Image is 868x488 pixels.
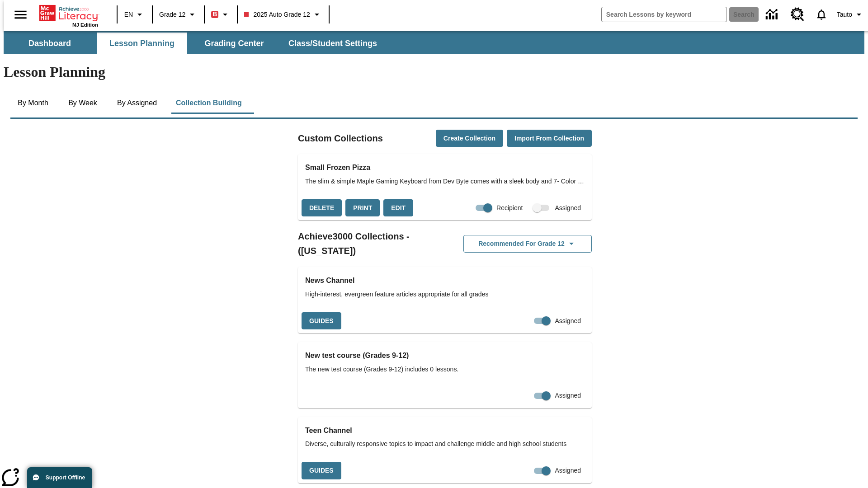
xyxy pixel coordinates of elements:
[110,92,164,114] button: By Assigned
[4,33,385,54] div: SubNavbar
[555,316,581,326] span: Assigned
[555,391,581,400] span: Assigned
[39,4,98,22] a: Home
[496,203,523,213] span: Recipient
[124,10,133,19] span: EN
[305,424,585,437] h3: Teen Channel
[241,6,325,23] button: Class: 2025 Auto Grade 12, Select your class
[305,290,585,299] span: High-interest, evergreen feature articles appropriate for all grades
[305,274,585,287] h3: News Channel
[46,474,85,481] span: Support Offline
[7,1,34,28] button: Open side menu
[383,199,413,217] button: Edit
[760,2,785,27] a: Data Center
[555,203,581,213] span: Assigned
[156,6,201,23] button: Grade: Grade 12, Select a grade
[189,33,279,54] button: Grading Center
[60,92,105,114] button: By Week
[169,92,249,114] button: Collection Building
[39,3,98,28] div: Home
[837,10,852,19] span: Tauto
[159,10,185,19] span: Grade 12
[305,439,585,449] span: Diverse, culturally responsive topics to impact and challenge middle and high school students
[305,177,585,186] span: The slim & simple Maple Gaming Keyboard from Dev Byte comes with a sleek body and 7- Color RGB LE...
[507,130,592,147] button: Import from Collection
[27,467,92,488] button: Support Offline
[305,365,585,374] span: The new test course (Grades 9-12) includes 0 lessons.
[302,199,342,217] button: Delete
[244,10,310,19] span: 2025 Auto Grade 12
[302,312,341,330] button: Guides
[302,462,341,479] button: Guides
[463,235,592,253] button: Recommended for Grade 12
[72,22,98,28] span: NJ Edition
[305,349,585,362] h3: New test course (Grades 9-12)
[345,199,380,217] button: Print, will open in a new window
[785,2,810,27] a: Resource Center, Will open in new tab
[305,161,585,174] h3: Small Frozen Pizza
[212,9,217,20] span: B
[298,229,445,258] h2: Achieve3000 Collections - ([US_STATE])
[810,3,833,26] a: Notifications
[4,31,864,54] div: SubNavbar
[10,92,56,114] button: By Month
[281,33,384,54] button: Class/Student Settings
[436,130,503,147] button: Create Collection
[555,466,581,475] span: Assigned
[298,131,383,145] h2: Custom Collections
[120,6,149,23] button: Language: EN, Select a language
[97,33,187,54] button: Lesson Planning
[833,6,868,23] button: Profile/Settings
[208,6,234,23] button: Boost Class color is red. Change class color
[5,33,95,54] button: Dashboard
[4,64,864,80] h1: Lesson Planning
[602,7,726,22] input: search field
